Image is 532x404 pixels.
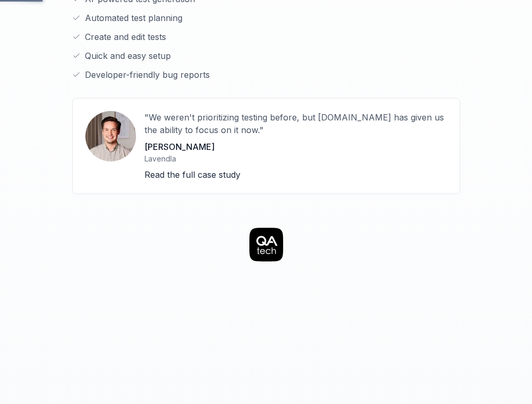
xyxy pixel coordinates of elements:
li: Create and edit tests [72,31,460,43]
p: Lavendla [144,153,447,164]
li: Quick and easy setup [72,49,460,62]
a: Read the full case study [144,169,240,180]
img: User avatar [85,111,136,161]
p: "We weren't prioritizing testing before, but [DOMAIN_NAME] has given us the ability to focus on i... [144,111,447,136]
li: Automated test planning [72,12,460,24]
p: [PERSON_NAME] [144,140,447,153]
li: Developer-friendly bug reports [72,68,460,81]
